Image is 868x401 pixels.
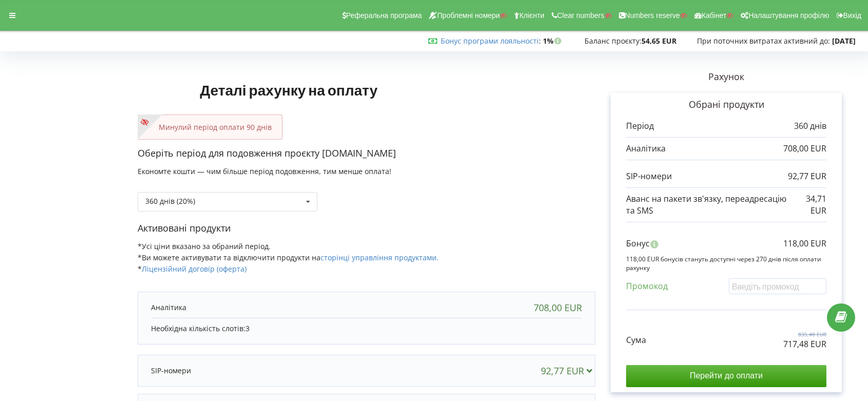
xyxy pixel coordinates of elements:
[626,334,646,346] p: Сума
[788,170,826,182] p: 92,77 EUR
[626,98,826,111] p: Обрані продукти
[783,331,826,338] p: 835,48 EUR
[138,253,439,262] span: *Ви можете активувати та відключити продукти на
[148,122,272,132] p: Минулий період оплати 90 днів
[595,70,857,84] p: Рахунок
[626,120,654,132] p: Період
[541,366,597,376] div: 92,77 EUR
[626,255,826,272] p: 118,00 EUR бонусів стануть доступні через 270 днів після оплати рахунку
[543,36,564,46] strong: 1%
[729,278,826,294] input: Введіть промокод
[151,366,191,376] p: SIP-номери
[151,323,582,334] p: Необхідна кількість слотів:
[843,11,861,20] span: Вихід
[702,11,727,20] span: Кабінет
[783,338,826,350] p: 717,48 EUR
[792,193,826,217] p: 34,71 EUR
[320,253,439,262] a: сторінці управління продуктами.
[783,238,826,250] p: 118,00 EUR
[584,36,641,46] span: Баланс проєкту:
[748,11,829,20] span: Налаштування профілю
[142,264,247,274] a: Ліцензійний договір (оферта)
[794,120,826,132] p: 360 днів
[626,280,668,292] p: Промокод
[626,193,792,217] p: Аванс на пакети зв'язку, переадресацію та SMS
[626,238,650,250] p: Бонус
[145,198,195,205] div: 360 днів (20%)
[557,11,605,20] span: Clear numbers
[138,222,595,235] p: Активовані продукти
[246,323,250,333] span: 3
[832,36,856,46] strong: [DATE]
[641,36,676,46] strong: 54,65 EUR
[437,11,500,20] span: Проблемні номери
[519,11,544,20] span: Клієнти
[138,65,440,114] h1: Деталі рахунку на оплату
[697,36,830,46] span: При поточних витратах активний до:
[346,11,422,20] span: Реферальна програма
[138,166,391,176] span: Економте кошти — чим більше період подовження, тим менше оплата!
[534,302,582,313] div: 708,00 EUR
[441,36,541,46] span: :
[138,147,595,160] p: Оберіть період для подовження проєкту [DOMAIN_NAME]
[138,241,271,251] span: *Усі ціни вказано за обраний період.
[151,302,186,313] p: Аналітика
[626,143,666,155] p: Аналітика
[626,170,672,182] p: SIP-номери
[625,11,680,20] span: Numbers reserve
[441,36,539,46] a: Бонус програми лояльності
[783,143,826,155] p: 708,00 EUR
[626,365,826,387] input: Перейти до оплати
